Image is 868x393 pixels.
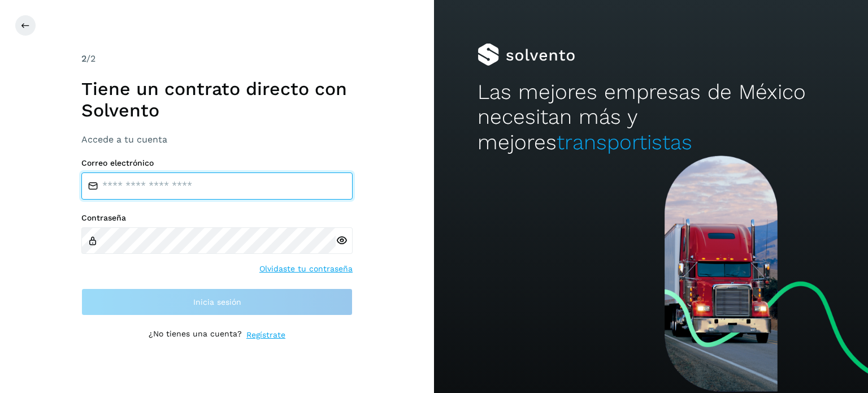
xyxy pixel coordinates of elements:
span: Inicia sesión [193,298,241,306]
div: /2 [81,52,353,66]
h1: Tiene un contrato directo con Solvento [81,78,353,122]
a: Olvidaste tu contraseña [259,263,353,275]
h3: Accede a tu cuenta [81,134,353,145]
button: Inicia sesión [81,288,353,316]
label: Contraseña [81,213,353,223]
span: transportistas [557,130,692,154]
label: Correo electrónico [81,158,353,168]
a: Regístrate [246,329,285,341]
h2: Las mejores empresas de México necesitan más y mejores [478,80,824,155]
p: ¿No tienes una cuenta? [149,329,242,341]
span: 2 [81,53,86,64]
